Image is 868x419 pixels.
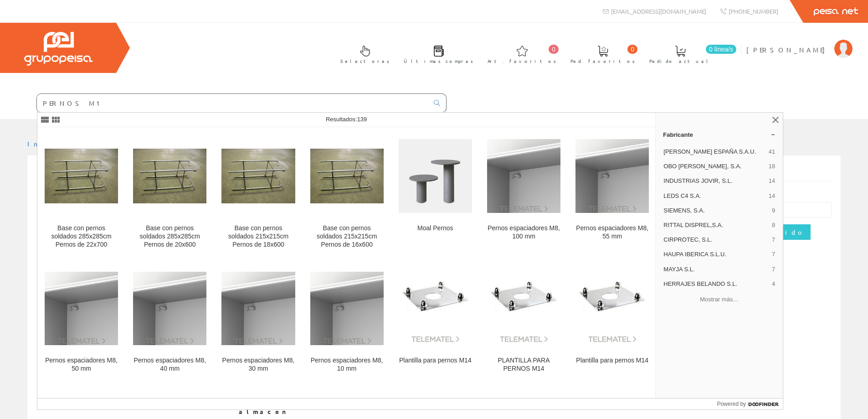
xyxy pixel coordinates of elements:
img: Pernos espaciadores M8, 40 mm [133,272,206,345]
span: INDUSTRIAS JOVIR, S.L. [663,177,765,185]
img: PLANTILLA PARA PERNOS M14 [487,274,560,343]
a: Pernos espaciadores M8, 50 mm Pernos espaciadores M8, 50 mm [37,260,125,383]
a: Base con pernos soldados 285x285cm Pernos de 22x700 Base con pernos soldados 285x285cm Pernos de ... [37,128,125,259]
img: Base con pernos soldados 215x215cm Pernos de 18x600 [221,149,295,204]
span: [EMAIL_ADDRESS][DOMAIN_NAME] [611,7,706,15]
div: Plantilla para pernos M14 [575,357,649,365]
img: Base con pernos soldados 285x285cm Pernos de 22x700 [45,149,118,204]
a: Últimas compras [395,38,478,69]
a: Pernos espaciadores M8, 10 mm Pernos espaciadores M8, 10 mm [303,260,391,383]
span: [PERSON_NAME] [746,45,830,54]
span: Resultados: [326,116,367,123]
span: 18 [769,162,775,171]
span: Ped. favoritos [570,57,635,66]
a: Powered by [717,398,783,409]
img: Grupo Peisa [24,32,92,66]
div: PLANTILLA PARA PERNOS M14 [487,357,560,373]
span: Powered by [717,400,746,408]
span: 7 [772,265,775,274]
a: [PERSON_NAME] [746,38,853,47]
a: Inicio [27,140,66,148]
span: 0 línea/s [706,45,736,54]
span: SIEMENS, S.A. [663,207,768,215]
a: Base con pernos soldados 285x285cm Pernos de 20x600 Base con pernos soldados 285x285cm Pernos de ... [126,128,214,259]
div: Plantilla para pernos M14 [399,357,472,365]
div: Pernos espaciadores M8, 100 mm [487,224,560,241]
div: Base con pernos soldados 215x215cm Pernos de 18x600 [221,224,295,249]
a: Selectores [331,38,394,69]
div: Pernos espaciadores M8, 55 mm [575,224,649,241]
div: Moal Pernos [399,224,472,233]
input: Buscar ... [37,94,428,112]
a: Base con pernos soldados 215x215cm Pernos de 16x600 Base con pernos soldados 215x215cm Pernos de ... [303,128,391,259]
span: LEDS C4 S.A. [663,192,765,200]
span: MAYJA S.L. [663,265,768,274]
span: 8 [772,221,775,229]
img: Pernos espaciadores M8, 30 mm [221,272,295,345]
span: 7 [772,236,775,244]
img: Pernos espaciadores M8, 55 mm [575,139,649,212]
span: 0 [627,45,637,54]
span: CIRPROTEC, S.L. [663,236,768,244]
span: Últimas compras [404,57,473,66]
span: 9 [772,207,775,215]
img: Plantilla para pernos M14 [575,274,649,343]
span: HAUPA IBERICA S.L.U. [663,250,768,259]
div: Base con pernos soldados 285x285cm Pernos de 22x700 [45,224,118,249]
a: Base con pernos soldados 215x215cm Pernos de 18x600 Base con pernos soldados 215x215cm Pernos de ... [214,128,302,259]
div: Base con pernos soldados 215x215cm Pernos de 16x600 [310,224,384,249]
span: RITTAL DISPREL,S.A. [663,221,768,229]
span: [PHONE_NUMBER] [729,7,778,15]
span: HERRAJES BELANDO S.L. [663,280,768,288]
a: Pernos espaciadores M8, 30 mm Pernos espaciadores M8, 30 mm [214,260,302,383]
img: Pernos espaciadores M8, 50 mm [45,272,118,345]
span: 139 [357,116,367,123]
a: Fabricante [656,127,783,142]
span: 0 [549,45,559,54]
img: Moal Pernos [399,139,472,212]
a: Pernos espaciadores M8, 55 mm Pernos espaciadores M8, 55 mm [568,128,656,259]
a: Plantilla para pernos M14 Plantilla para pernos M14 [568,260,656,383]
span: Pedido actual [649,57,711,66]
a: Plantilla para pernos M14 Plantilla para pernos M14 [391,260,479,383]
span: OBO [PERSON_NAME], S.A. [663,162,765,171]
img: Pernos espaciadores M8, 10 mm [310,272,384,345]
img: Base con pernos soldados 285x285cm Pernos de 20x600 [133,149,206,204]
span: 14 [769,177,775,185]
span: 14 [769,192,775,200]
div: Pernos espaciadores M8, 30 mm [221,357,295,373]
a: Moal Pernos Moal Pernos [391,128,479,259]
img: Plantilla para pernos M14 [399,274,472,343]
div: Pernos espaciadores M8, 40 mm [133,357,206,373]
a: Pernos espaciadores M8, 40 mm Pernos espaciadores M8, 40 mm [126,260,214,383]
span: [PERSON_NAME] ESPAÑA S.A.U. [663,148,765,156]
span: 41 [769,148,775,156]
span: 7 [772,250,775,259]
button: Mostrar más… [659,292,779,307]
div: Base con pernos soldados 285x285cm Pernos de 20x600 [133,224,206,249]
span: Selectores [340,57,390,66]
img: Pernos espaciadores M8, 100 mm [487,139,560,212]
span: Art. favoritos [488,57,556,66]
a: Pernos espaciadores M8, 100 mm Pernos espaciadores M8, 100 mm [480,128,568,259]
img: Base con pernos soldados 215x215cm Pernos de 16x600 [310,149,384,204]
div: Pernos espaciadores M8, 50 mm [45,357,118,373]
span: 4 [772,280,775,288]
div: Pernos espaciadores M8, 10 mm [310,357,384,373]
a: PLANTILLA PARA PERNOS M14 PLANTILLA PARA PERNOS M14 [480,260,568,383]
